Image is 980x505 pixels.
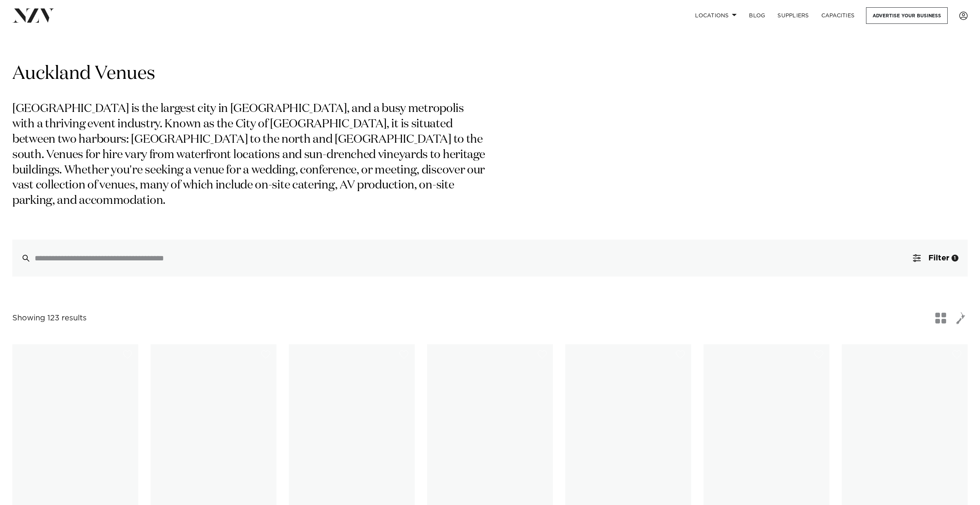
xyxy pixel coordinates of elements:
[12,102,488,209] p: [GEOGRAPHIC_DATA] is the largest city in [GEOGRAPHIC_DATA], and a busy metropolis with a thriving...
[689,7,743,24] a: Locations
[743,7,771,24] a: BLOG
[952,255,958,262] div: 1
[815,7,861,24] a: Capacities
[866,7,948,24] a: Advertise your business
[12,312,87,324] div: Showing 123 results
[904,240,968,277] button: Filter1
[771,7,815,24] a: SUPPLIERS
[12,8,54,22] img: nzv-logo.png
[12,62,968,86] h1: Auckland Venues
[928,254,949,262] span: Filter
